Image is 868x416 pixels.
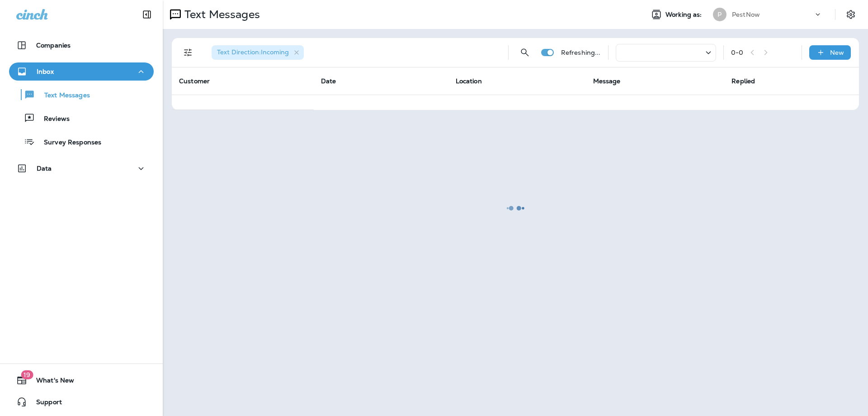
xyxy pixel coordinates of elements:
button: Text Messages [9,85,154,104]
button: Companies [9,36,154,54]
span: 19 [21,370,33,379]
button: Collapse Sidebar [134,5,160,24]
p: Survey Responses [35,139,101,147]
span: Support [27,398,62,409]
p: Reviews [35,115,70,124]
button: Support [9,393,154,411]
button: Data [9,159,154,177]
span: What's New [27,377,74,387]
p: Inbox [37,68,54,75]
p: Text Messages [35,91,90,100]
p: Companies [36,42,71,49]
button: Reviews [9,109,154,128]
button: Survey Responses [9,132,154,151]
p: New [830,49,844,56]
p: Data [37,165,52,172]
button: 19What's New [9,371,154,389]
button: Inbox [9,62,154,81]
